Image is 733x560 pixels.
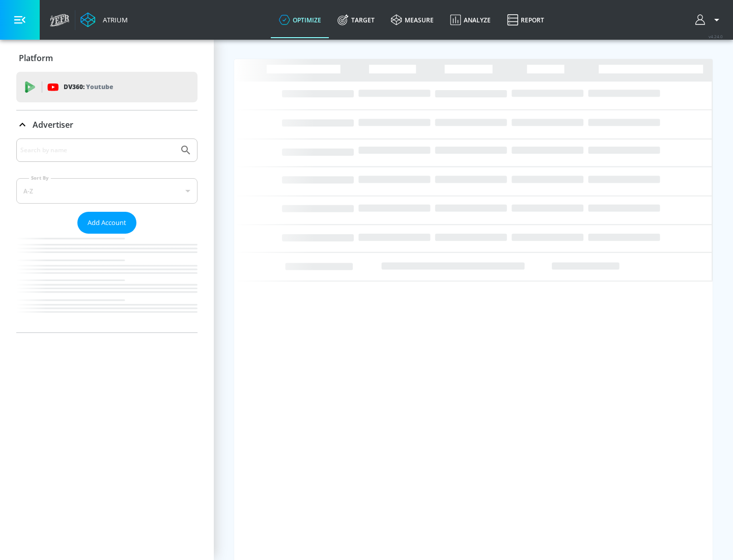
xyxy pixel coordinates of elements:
p: Youtube [86,81,113,92]
a: optimize [271,2,329,38]
a: Analyze [442,2,499,38]
label: Sort By [29,175,51,181]
div: Atrium [99,15,128,24]
input: Search by name [20,144,175,157]
button: Add Account [77,212,136,234]
span: v 4.24.0 [709,34,723,39]
a: measure [383,2,442,38]
div: Advertiser [16,138,198,332]
p: DV360: [64,81,113,93]
a: Atrium [80,12,128,27]
div: Advertiser [16,110,198,139]
div: DV360: Youtube [16,72,198,102]
nav: list of Advertiser [16,234,198,332]
a: Report [499,2,552,38]
span: Add Account [88,217,126,229]
p: Advertiser [33,119,73,130]
div: Platform [16,44,198,72]
p: Platform [19,52,53,64]
div: A-Z [16,178,198,204]
a: Target [329,2,383,38]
